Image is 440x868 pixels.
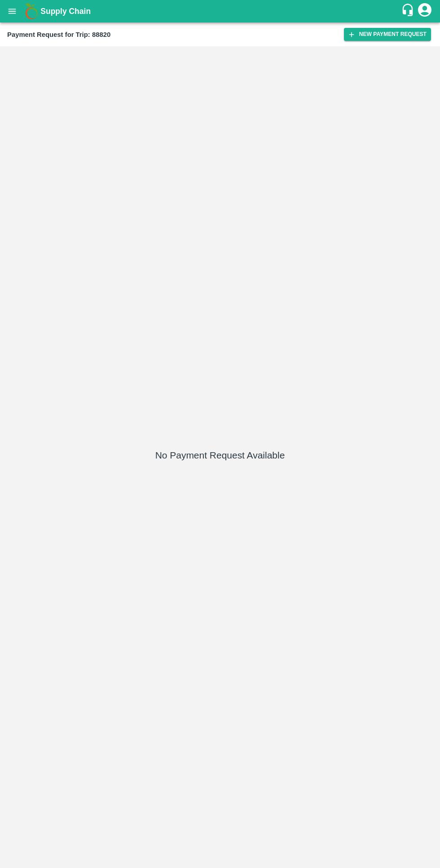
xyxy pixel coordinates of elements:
[2,1,22,22] button: open drawer
[40,5,401,18] a: Supply Chain
[7,31,110,38] b: Payment Request for Trip: 88820
[40,7,91,16] b: Supply Chain
[22,2,40,20] img: logo
[401,3,417,19] div: customer-support
[155,449,285,462] h5: No Payment Request Available
[344,28,431,41] button: New Payment Request
[417,2,433,21] div: account of current user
